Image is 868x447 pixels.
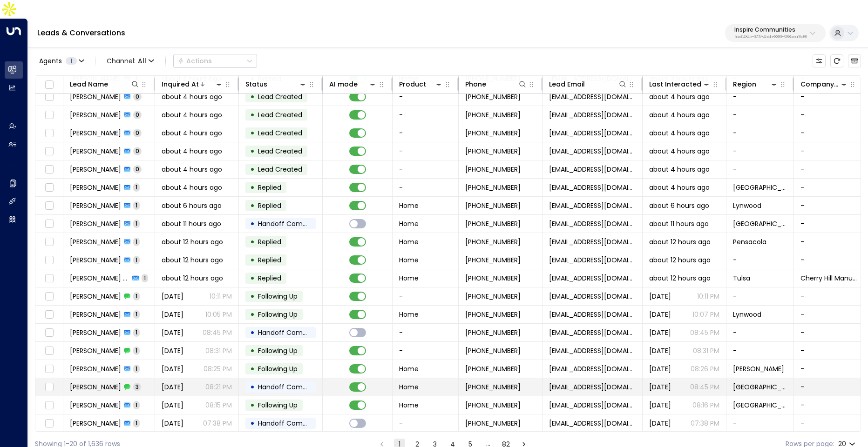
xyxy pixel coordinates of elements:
span: Toggle select row [43,146,55,157]
td: - [393,342,459,360]
td: - [393,287,459,305]
span: 1 [66,57,77,65]
span: +19842384282 [465,219,521,228]
span: about 4 hours ago [649,128,710,138]
span: Yesterday [162,364,183,374]
span: about 11 hours ago [649,219,709,228]
div: Phone [465,79,486,90]
span: +14328800609 [465,183,521,192]
span: +14328800609 [465,165,521,174]
span: about 12 hours ago [162,274,223,283]
span: jonesamber54.aj@gmail.com [549,147,636,156]
span: junelavar@yahoo.com [549,328,636,337]
span: +14328800609 [465,92,521,101]
span: Yesterday [162,328,183,337]
span: +13343795725 [465,237,521,247]
span: +14328800609 [465,110,521,120]
div: • [250,107,255,123]
p: Inspire Communities [734,27,807,33]
td: - [794,179,864,196]
span: jonesamber54.aj@gmail.com [549,165,636,174]
td: - [794,360,864,378]
td: - [794,233,864,251]
td: - [726,160,794,178]
span: Toggle select row [43,164,55,175]
span: 1 [133,365,140,373]
span: about 6 hours ago [162,201,222,210]
span: Amber Jones [70,165,121,174]
p: 07:38 PM [691,419,719,428]
span: Refresh [830,54,843,67]
span: Amber Jones [70,183,121,192]
span: +14328800609 [465,128,521,138]
span: Yesterday [649,346,671,355]
span: Pensacola [733,237,766,247]
span: Concord [733,382,787,392]
span: Following Up [258,364,298,374]
span: about 4 hours ago [649,183,710,192]
span: 1 [133,183,140,191]
span: +18438889279 [465,328,521,337]
div: • [250,288,255,304]
span: Lead Created [258,92,302,101]
span: Justine Stuckel [70,201,121,210]
div: Lead Name [70,79,140,90]
span: 0 [133,129,142,137]
div: Region [733,79,779,90]
p: 08:45 PM [690,382,719,392]
div: • [250,234,255,250]
span: junelavar@yahoo.com [549,400,636,410]
span: Toggle select row [43,91,55,103]
span: Following Up [258,346,298,355]
span: 1 [133,328,140,336]
span: Lead Created [258,128,302,138]
div: • [250,161,255,177]
div: Company Name [800,79,839,90]
td: - [393,88,459,106]
span: duncanwarning@gmail.com [549,274,636,283]
span: Home [399,310,419,319]
span: jonesamber54.aj@gmail.com [549,110,636,120]
span: about 4 hours ago [649,110,710,120]
span: Agents [39,58,62,64]
div: AI mode [329,79,358,90]
span: Toggle select row [43,254,55,266]
td: - [726,106,794,124]
div: Product [399,79,443,90]
span: 1 [133,201,140,209]
span: 0 [133,165,142,173]
td: - [393,142,459,160]
span: fitzpatrickbrenda262@gmail.com [549,292,636,301]
div: • [250,307,255,322]
span: 0 [133,111,142,119]
span: Toggle select all [43,79,55,91]
div: • [250,270,255,286]
span: Yesterday [649,400,671,410]
td: - [726,142,794,160]
p: 08:15 PM [205,400,232,410]
span: 1 [133,310,140,318]
td: - [794,88,864,106]
div: • [250,89,255,105]
div: • [250,125,255,141]
td: - [393,106,459,124]
button: Agents1 [35,54,88,67]
p: 08:45 PM [690,328,719,337]
span: Home [399,201,419,210]
p: 08:45 PM [203,328,232,337]
span: 1 [142,274,148,282]
span: Handoff Completed [258,328,324,337]
span: Toggle select row [43,309,55,320]
span: Yesterday [162,292,183,301]
p: 10:11 PM [210,292,232,301]
span: Jamya Salter [70,237,121,247]
span: jonesamber54.aj@gmail.com [549,128,636,138]
span: 1 [133,238,140,246]
span: 1 [133,419,140,427]
span: about 12 hours ago [162,237,223,247]
span: Replied [258,183,281,192]
span: Yesterday [162,382,183,392]
span: Toggle select row [43,236,55,248]
p: 10:05 PM [205,310,232,319]
div: • [250,415,255,431]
